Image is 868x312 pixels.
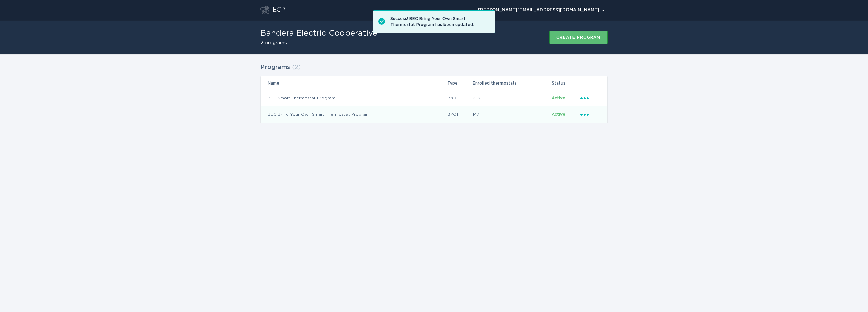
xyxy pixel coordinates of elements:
[551,76,580,90] th: Status
[261,90,607,106] tr: f33ceaee3fcb4cf7af107bc98b93423d
[261,90,447,106] td: BEC Smart Thermostat Program
[260,6,269,14] button: Go to dashboard
[292,64,301,70] span: ( 2 )
[478,8,605,12] div: [PERSON_NAME][EMAIL_ADDRESS][DOMAIN_NAME]
[260,29,377,37] h1: Bandera Electric Cooperative
[472,90,552,106] td: 259
[472,76,552,90] th: Enrolled thermostats
[552,112,565,116] span: Active
[273,6,285,14] div: ECP
[260,61,290,73] h2: Programs
[261,106,447,123] td: BEC Bring Your Own Smart Thermostat Program
[261,76,447,90] th: Name
[447,106,472,123] td: BYOT
[261,76,607,90] tr: Table Headers
[549,31,608,44] button: Create program
[472,106,552,123] td: 147
[475,5,608,15] button: Open user account details
[390,16,490,28] div: Success! BEC Bring Your Own Smart Thermostat Program has been updated.
[475,5,608,15] div: Popover menu
[552,96,565,100] span: Active
[580,111,600,118] div: Popover menu
[447,76,472,90] th: Type
[447,90,472,106] td: B&D
[556,35,600,39] div: Create program
[260,41,377,45] h2: 2 programs
[580,94,600,102] div: Popover menu
[261,106,607,123] tr: ae16546651324272bfc7927687d2fa4e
